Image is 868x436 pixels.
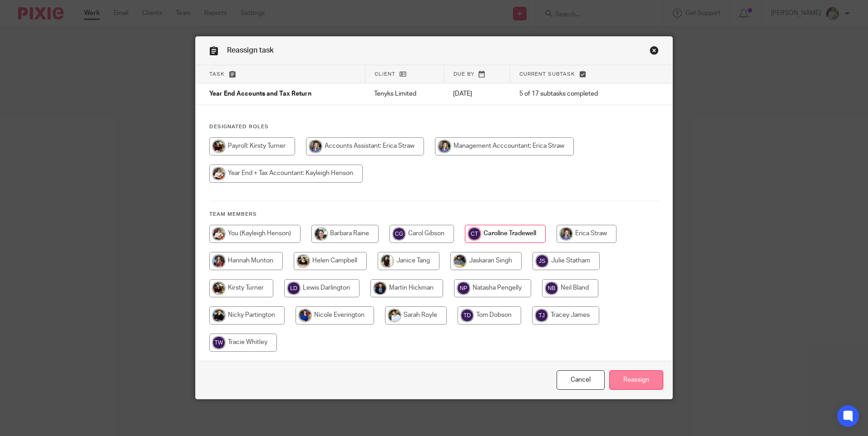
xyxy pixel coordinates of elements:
[374,89,435,98] p: Tenyks Limited
[519,72,575,77] span: Current subtask
[227,47,274,54] span: Reassign task
[453,89,501,98] p: [DATE]
[510,83,637,105] td: 5 of 17 subtasks completed
[454,72,474,77] span: Due by
[209,91,311,97] span: Year End Accounts and Tax Return
[375,72,395,77] span: Client
[209,211,659,218] h4: Team members
[609,370,663,390] input: Reassign
[209,123,659,131] h4: Designated Roles
[209,72,225,77] span: Task
[557,370,605,390] a: Close this dialog window
[650,46,659,58] a: Close this dialog window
